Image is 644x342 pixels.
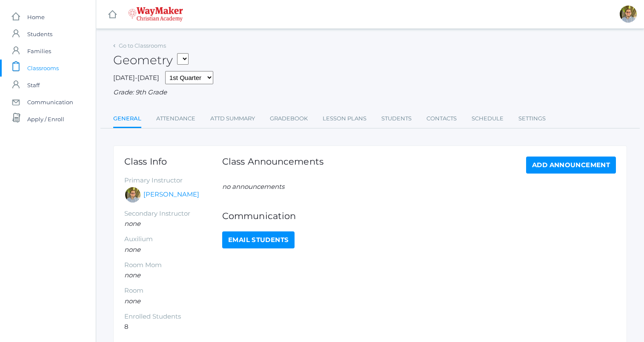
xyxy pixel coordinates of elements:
[128,7,183,22] img: waymaker-logo-stack-white-1602f2b1af18da31a5905e9982d058868370996dac5278e84edea6dabf9a3315.png
[27,111,64,128] span: Apply / Enroll
[119,42,166,49] a: Go to Classrooms
[222,231,295,248] a: Email Students
[124,322,222,332] li: 8
[124,271,140,279] em: none
[124,287,222,294] h5: Room
[113,110,141,128] a: General
[27,77,40,94] span: Staff
[620,6,637,23] div: Kylen Braileanu
[518,110,546,127] a: Settings
[222,157,323,171] h1: Class Announcements
[156,110,195,127] a: Attendance
[210,110,255,127] a: Attd Summary
[124,313,222,320] h5: Enrolled Students
[222,182,284,191] em: no announcements
[113,74,159,82] span: [DATE]-[DATE]
[381,110,412,127] a: Students
[124,262,222,269] h5: Room Mom
[124,236,222,243] h5: Auxilium
[222,211,616,221] h1: Communication
[124,186,141,203] div: Kylen Braileanu
[323,110,366,127] a: Lesson Plans
[124,157,222,166] h1: Class Info
[426,110,457,127] a: Contacts
[124,210,222,217] h5: Secondary Instructor
[27,26,52,43] span: Students
[124,177,222,184] h5: Primary Instructor
[124,219,140,228] em: none
[124,245,140,254] em: none
[143,190,199,199] a: [PERSON_NAME]
[27,9,45,26] span: Home
[113,88,627,97] div: Grade: 9th Grade
[124,297,140,305] em: none
[270,110,308,127] a: Gradebook
[27,94,73,111] span: Communication
[113,54,189,67] h2: Geometry
[526,157,616,174] a: Add Announcement
[472,110,504,127] a: Schedule
[27,43,51,60] span: Families
[27,60,59,77] span: Classrooms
